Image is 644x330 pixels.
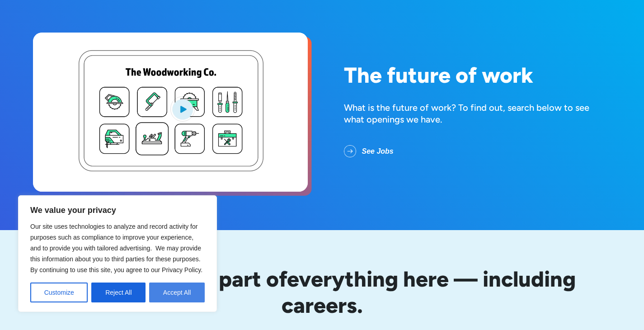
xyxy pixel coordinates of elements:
div: We value your privacy [18,195,217,312]
button: Reject All [91,283,146,302]
button: Accept All [149,283,205,302]
div: What is the future of work? To find out, search below to see what openings we have. [344,102,611,125]
a: open lightbox [33,33,308,192]
a: See Jobs [344,140,408,163]
img: Blue play button logo on a light blue circular background [170,96,195,122]
h2: Our values are part of [33,266,611,318]
span: Our site uses technologies to analyze and record activity for purposes such as compliance to impr... [30,223,202,273]
h1: The future of work [344,63,611,87]
span: everything here — including careers. [282,266,576,318]
button: Customize [30,283,88,302]
p: We value your privacy [30,205,205,216]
